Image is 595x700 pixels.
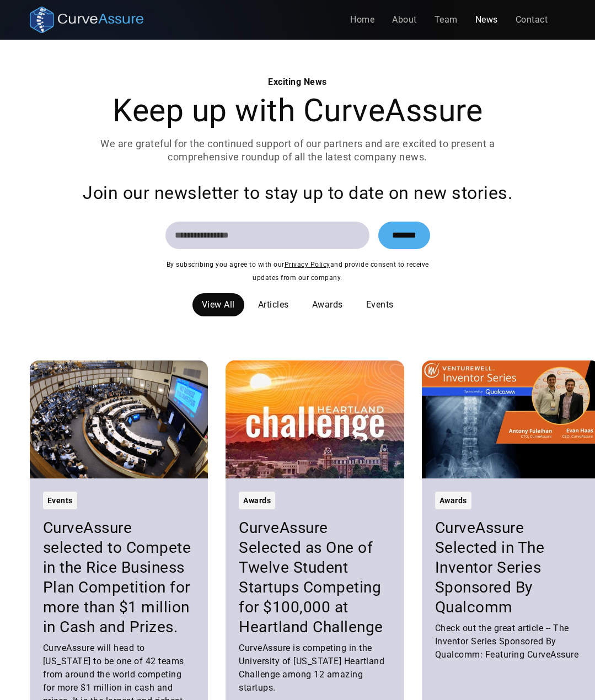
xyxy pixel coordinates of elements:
div: By subscribing you agree to with our and provide consent to receive updates from our company. [165,258,430,284]
a: About [383,9,426,31]
div: Awards [439,494,467,507]
div: Join our newsletter to stay up to date on new stories. [30,182,565,204]
div: Awards [243,494,271,507]
div: Exciting News [86,76,510,89]
form: Email Form [165,222,430,249]
a: home [30,7,143,33]
a: Privacy Policy [285,261,330,268]
a: Team [426,9,467,31]
a: News [467,9,507,31]
a: Home [341,9,383,31]
h3: CurveAssure selected to Compete in the Rice Business Plan Competition for more than $1 million in... [43,518,195,637]
a: View All [192,293,244,316]
div: CurveAssure is competing in the University of [US_STATE] Heartland Challenge among 12 amazing sta... [239,642,391,694]
h3: CurveAssure Selected in The Inventor Series Sponsored By Qualcomm [435,518,587,617]
div: Events [366,298,394,311]
div: View All [202,298,235,311]
a: Events [357,293,403,316]
p: We are grateful for the continued support of our partners and are excited to present a comprehens... [86,137,510,164]
div: Check out the great article -- The Inventor Series Sponsored By Qualcomm: Featuring CurveAssure [435,622,587,661]
a: Awards [303,293,352,316]
h1: Keep up with CurveAssure [86,93,510,128]
div: Articles [258,298,289,311]
a: Articles [249,293,298,316]
a: Contact [507,9,557,31]
h3: CurveAssure Selected as One of Twelve Student Startups Competing for $100,000 at Heartland Challenge [239,518,391,637]
div: Awards [312,298,343,311]
div: Events [47,494,73,507]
